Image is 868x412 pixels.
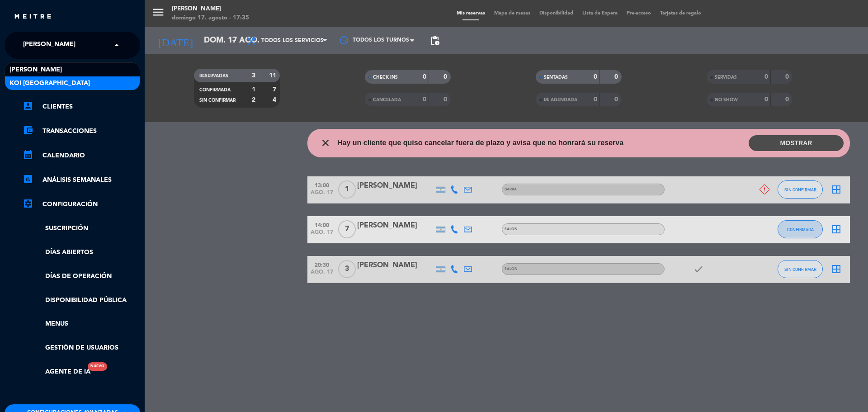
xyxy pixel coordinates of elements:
[23,174,33,185] i: assessment
[23,367,90,377] a: Agente de IANuevo
[23,100,33,111] i: account_box
[23,149,33,160] i: calendar_month
[23,101,140,112] a: account_boxClientes
[23,175,140,185] a: assessmentANÁLISIS SEMANALES
[23,343,140,353] a: Gestión de usuarios
[23,271,140,282] a: Días de Operación
[23,198,33,209] i: settings_applications
[23,36,75,55] span: [PERSON_NAME]
[23,223,140,234] a: Suscripción
[9,78,90,89] span: KOI [GEOGRAPHIC_DATA]
[23,199,140,210] a: Configuración
[23,126,140,137] a: account_balance_walletTransacciones
[429,35,440,46] span: pending_actions
[23,319,140,329] a: Menus
[88,362,107,371] div: Nuevo
[23,247,140,258] a: Días abiertos
[23,150,140,161] a: calendar_monthCalendario
[23,125,33,136] i: account_balance_wallet
[23,295,140,306] a: Disponibilidad pública
[9,65,62,75] span: [PERSON_NAME]
[14,14,52,20] img: MEITRE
